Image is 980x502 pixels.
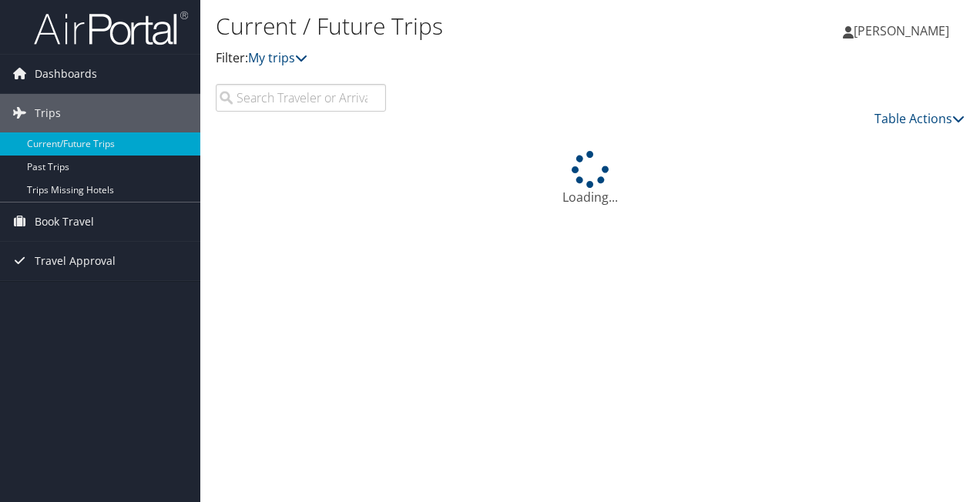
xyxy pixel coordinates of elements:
[874,110,965,127] a: Table Actions
[34,10,188,46] img: airportal-logo.png
[843,8,965,54] a: [PERSON_NAME]
[35,55,97,93] span: Dashboards
[216,49,715,69] p: Filter:
[35,242,116,280] span: Travel Approval
[216,84,386,112] input: Search Traveler or Arrival City
[216,151,965,206] div: Loading...
[248,49,307,66] a: My trips
[35,202,94,241] span: Book Travel
[216,10,715,42] h1: Current / Future Trips
[854,22,949,39] span: [PERSON_NAME]
[35,94,61,132] span: Trips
